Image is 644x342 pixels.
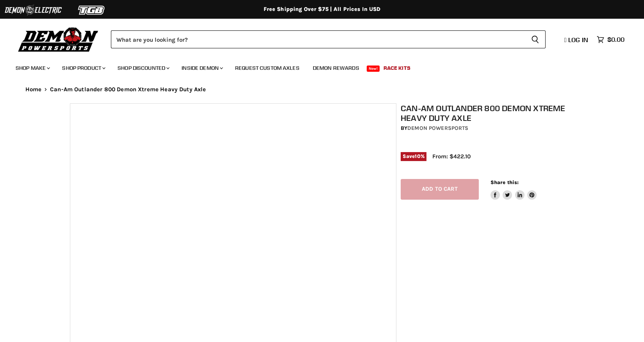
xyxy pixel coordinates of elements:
span: $0.00 [607,36,624,43]
a: Demon Rewards [307,60,365,76]
a: Shop Discounted [112,60,174,76]
a: Race Kits [378,60,416,76]
ul: Main menu [10,57,623,76]
button: Search [525,30,546,48]
img: Demon Electric Logo 2 [4,3,62,18]
span: 10 [415,153,420,159]
span: Share this: [491,179,519,185]
span: Log in [568,36,588,44]
img: TGB Logo 2 [62,3,121,18]
a: Home [25,86,42,93]
span: New! [367,66,380,72]
span: Can-Am Outlander 800 Demon Xtreme Heavy Duty Axle [50,86,206,93]
a: $0.00 [593,34,628,45]
a: Shop Product [56,60,110,76]
a: Request Custom Axles [229,60,305,76]
a: Inside Demon [176,60,228,76]
a: Demon Powersports [407,125,468,131]
a: Shop Make [10,60,55,76]
a: Log in [561,36,593,43]
aside: Share this: [491,179,537,200]
input: Search [111,30,525,48]
span: Save % [401,152,426,161]
div: by [401,124,579,133]
h1: Can-Am Outlander 800 Demon Xtreme Heavy Duty Axle [401,103,579,123]
div: Free Shipping Over $75 | All Prices In USD [10,6,635,13]
form: Product [111,30,546,48]
span: From: $422.10 [432,153,471,160]
nav: Breadcrumbs [10,86,635,93]
img: Demon Powersports [16,25,101,53]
